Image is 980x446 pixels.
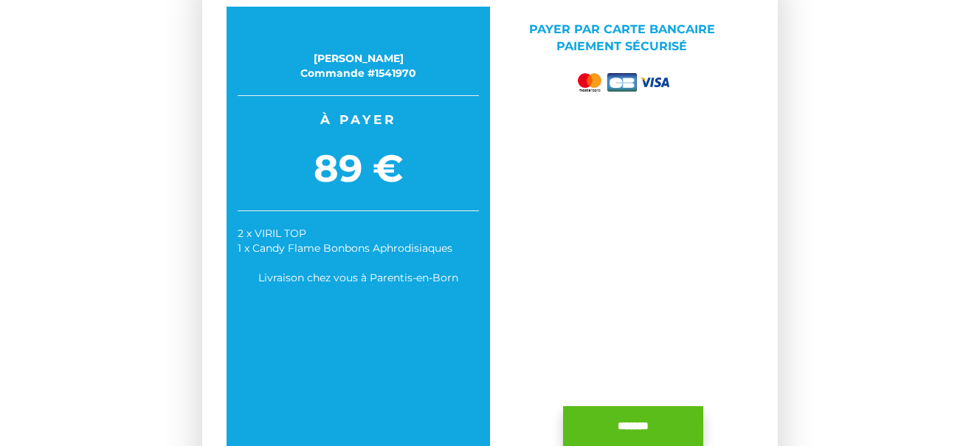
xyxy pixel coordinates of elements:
[501,21,742,55] p: Payer par Carte bancaire
[238,142,479,196] span: 89 €
[238,270,479,285] div: Livraison chez vous à Parentis-en-Born
[607,73,637,92] img: cb.png
[640,78,669,87] img: visa.png
[238,51,479,66] div: [PERSON_NAME]
[238,66,479,80] div: Commande #1541970
[575,70,604,95] img: mastercard.png
[238,111,479,128] span: À payer
[556,39,687,53] span: Paiement sécurisé
[238,226,479,255] div: 2 x VIRIL TOP 1 x Candy Flame Bonbons Aphrodisiaques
